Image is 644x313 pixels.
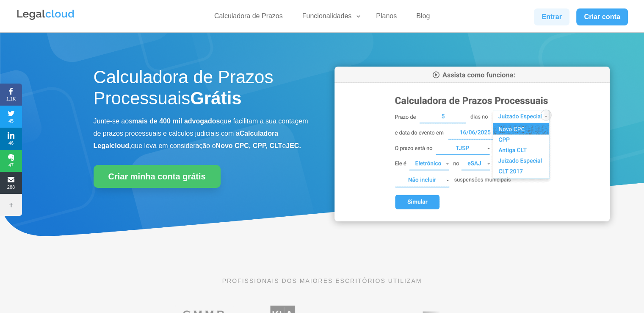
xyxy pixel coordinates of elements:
[576,8,628,25] a: Criar conta
[94,276,551,285] p: PROFISSIONAIS DOS MAIORES ESCRITÓRIOS UTILIZAM
[16,15,75,22] a: Logo da Legalcloud
[534,8,569,25] a: Entrar
[334,215,610,223] a: Calculadora de Prazos Processuais da Legalcloud
[94,115,310,152] p: Junte-se aos que facilitam a sua contagem de prazos processuais e cálculos judiciais com a que le...
[190,88,241,108] strong: Grátis
[94,165,221,188] a: Criar minha conta grátis
[286,142,301,149] b: JEC.
[334,67,610,221] img: Calculadora de Prazos Processuais da Legalcloud
[132,117,220,125] b: mais de 400 mil advogados
[16,8,75,21] img: Legalcloud Logo
[94,130,279,149] b: Calculadora Legalcloud,
[297,12,362,24] a: Funcionalidades
[209,12,288,24] a: Calculadora de Prazos
[371,12,402,24] a: Planos
[94,67,310,114] h1: Calculadora de Prazos Processuais
[411,12,435,24] a: Blog
[216,142,282,149] b: Novo CPC, CPP, CLT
